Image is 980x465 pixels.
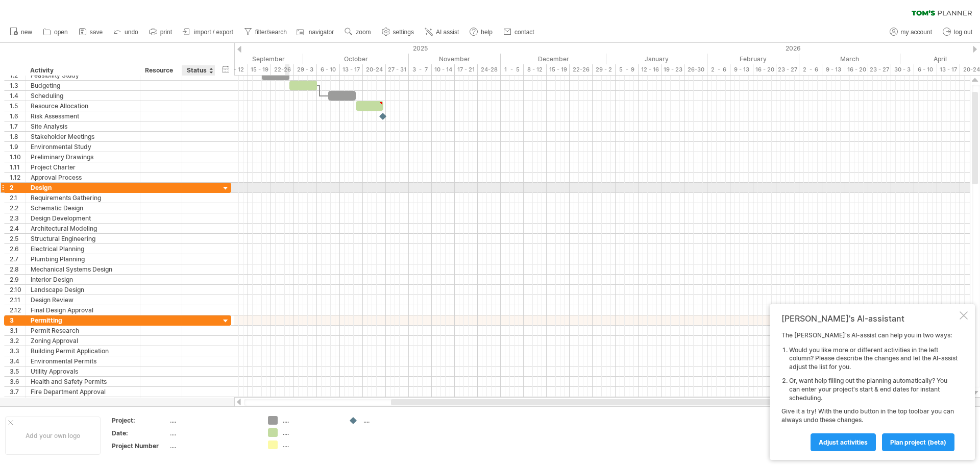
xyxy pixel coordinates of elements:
[31,193,135,203] div: Requirements Gathering
[845,64,868,75] div: 16 - 20
[570,64,593,75] div: 22-26
[31,254,135,264] div: Plumbing Planning
[10,111,25,121] div: 1.6
[31,173,135,182] div: Approval Process
[478,64,501,75] div: 24-28
[940,26,975,39] a: log out
[31,162,135,172] div: Project Charter
[10,142,25,152] div: 1.9
[309,29,334,36] span: navigator
[170,429,256,437] div: ....
[393,29,414,36] span: settings
[31,81,135,90] div: Budgeting
[781,331,958,451] div: The [PERSON_NAME]'s AI-assist can help you in two ways: Give it a try! With the undo button in th...
[31,356,135,366] div: Environmental Permits
[112,416,168,425] div: Project:
[661,64,684,75] div: 19 - 23
[21,29,32,36] span: new
[145,65,176,76] div: Resource
[799,64,822,75] div: 2 - 6
[501,54,606,64] div: December 2025
[10,173,25,182] div: 1.12
[40,26,71,39] a: open
[409,64,432,75] div: 3 - 7
[10,234,25,243] div: 2.5
[125,29,138,36] span: undo
[271,64,294,75] div: 22-26
[31,91,135,101] div: Scheduling
[31,203,135,213] div: Schematic Design
[707,54,799,64] div: February 2026
[891,64,914,75] div: 30 - 3
[10,377,25,386] div: 3.6
[31,234,135,243] div: Structural Engineering
[31,213,135,223] div: Design Development
[10,121,25,131] div: 1.7
[31,295,135,305] div: Design Review
[170,416,256,425] div: ....
[10,152,25,162] div: 1.10
[31,132,135,141] div: Stakeholder Meetings
[112,442,168,450] div: Project Number
[10,81,25,90] div: 1.3
[730,64,753,75] div: 9 - 13
[524,64,547,75] div: 8 - 12
[10,295,25,305] div: 2.11
[432,64,455,75] div: 10 - 14
[31,183,135,192] div: Design
[455,64,478,75] div: 17 - 21
[294,64,317,75] div: 29 - 3
[789,346,958,372] li: Would you like more or different activities in the left column? Please describe the changes and l...
[76,26,106,39] a: save
[31,326,135,335] div: Permit Research
[31,244,135,254] div: Electrical Planning
[10,346,25,356] div: 3.3
[10,244,25,254] div: 2.6
[501,26,537,39] a: contact
[31,285,135,295] div: Landscape Design
[255,29,287,36] span: filter/search
[31,224,135,233] div: Architectural Modeling
[10,183,25,192] div: 2
[31,366,135,376] div: Utility Approvals
[684,64,707,75] div: 26-30
[882,433,954,451] a: plan project (beta)
[10,254,25,264] div: 2.7
[10,275,25,284] div: 2.9
[10,387,25,397] div: 3.7
[10,336,25,346] div: 3.2
[467,26,496,39] a: help
[187,65,209,76] div: Status
[31,387,135,397] div: Fire Department Approval
[241,26,290,39] a: filter/search
[194,29,233,36] span: import / export
[180,26,236,39] a: import / export
[10,315,25,325] div: 3
[248,64,271,75] div: 15 - 19
[30,65,134,76] div: Activity
[776,64,799,75] div: 23 - 27
[10,356,25,366] div: 3.4
[31,305,135,315] div: Final Design Approval
[10,285,25,295] div: 2.10
[914,64,937,75] div: 6 - 10
[31,397,135,407] div: Historical Preservation Approval
[363,64,386,75] div: 20-24
[283,440,338,449] div: ....
[436,29,459,36] span: AI assist
[10,264,25,274] div: 2.8
[409,54,501,64] div: November 2025
[501,64,524,75] div: 1 - 5
[822,64,845,75] div: 9 - 13
[616,64,639,75] div: 5 - 9
[170,442,256,450] div: ....
[606,54,707,64] div: January 2026
[317,64,340,75] div: 6 - 10
[593,64,616,75] div: 29 - 2
[937,64,960,75] div: 13 - 17
[547,64,570,75] div: 15 - 19
[90,29,103,36] span: save
[781,313,958,324] div: [PERSON_NAME]'s AI-assistant
[890,438,946,446] span: plan project (beta)
[481,29,493,36] span: help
